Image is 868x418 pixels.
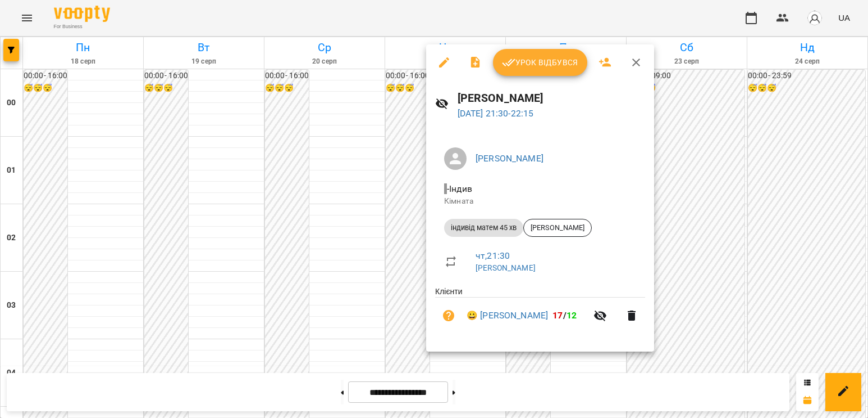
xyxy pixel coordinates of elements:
[524,223,591,233] span: [PERSON_NAME]
[552,310,563,321] span: 17
[567,310,577,321] span: 12
[476,250,510,261] a: чт , 21:30
[435,302,462,329] button: Візит ще не сплачено. Додати оплату?
[467,309,548,322] a: 😀 [PERSON_NAME]
[458,108,534,119] a: [DATE] 21:30-22:15
[493,49,587,76] button: Урок відбувся
[502,56,578,69] span: Урок відбувся
[523,219,592,237] div: [PERSON_NAME]
[552,310,577,321] b: /
[435,286,645,338] ul: Клієнти
[444,196,636,207] p: Кімната
[444,223,523,233] span: індивід матем 45 хв
[476,263,536,272] a: [PERSON_NAME]
[458,89,645,107] h6: [PERSON_NAME]
[476,153,543,164] a: [PERSON_NAME]
[444,183,474,194] span: - Індив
